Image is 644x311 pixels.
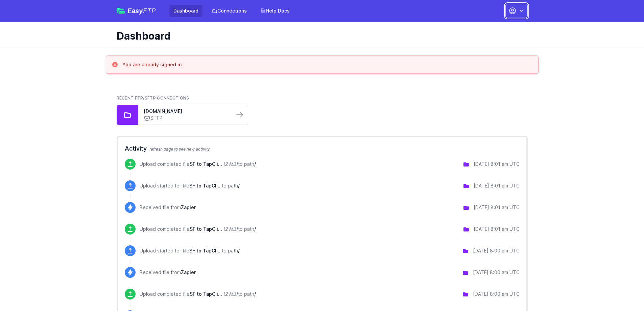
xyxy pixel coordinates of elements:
div: [DATE] 8:01 am UTC [474,161,520,168]
p: Received file from [140,204,196,211]
div: [DATE] 8:01 am UTC [474,182,520,189]
h1: Dashboard [117,30,522,42]
h3: You are already signed in. [122,61,183,68]
span: SF to TapClicks Opportunity Report-2025-08-18-04-00-12.csv [190,161,222,167]
i: (2 MB) [223,161,238,167]
span: / [238,248,240,253]
span: / [254,226,256,232]
p: Upload started for file to path [140,182,240,189]
a: Help Docs [256,5,294,17]
span: / [238,183,240,188]
a: SFTP [144,115,229,122]
span: Zapier [181,204,196,210]
span: refresh page to see new activity [149,147,210,152]
div: [DATE] 8:00 am UTC [473,291,520,297]
h2: Activity [125,144,520,153]
a: EasyFTP [117,7,156,14]
span: / [254,161,256,167]
p: Received file from [140,269,196,276]
span: SF to TapClicks Opportunity Report-2025-08-17-04-00-06.csv [190,226,222,232]
img: easyftp_logo.png [117,8,125,14]
span: SF to TapClicks Opportunity Report-2025-08-17-04-00-06.csv [189,248,222,253]
a: Dashboard [169,5,202,17]
span: Easy [127,7,156,14]
span: / [254,291,256,297]
div: [DATE] 8:01 am UTC [474,226,520,232]
a: [DOMAIN_NAME] [144,108,229,115]
p: Upload started for file to path [140,247,240,254]
span: SF to TapClicks Opportunity Report-2025-08-16-04-00-26.csv [190,291,222,297]
span: FTP [143,7,156,15]
i: (2 MB) [223,226,238,232]
span: SF to TapClicks Opportunity Report-2025-08-18-04-00-12.csv [189,183,222,188]
div: [DATE] 8:01 am UTC [474,204,520,211]
p: Upload completed file to path [140,226,256,232]
h2: Recent FTP/SFTP Connections [117,95,528,101]
p: Upload completed file to path [140,161,256,168]
i: (2 MB) [223,291,238,297]
iframe: Drift Widget Chat Controller [610,277,636,303]
div: [DATE] 8:00 am UTC [473,247,520,254]
a: Connections [208,5,251,17]
p: Upload completed file to path [140,291,256,297]
div: [DATE] 8:00 am UTC [473,269,520,276]
span: Zapier [181,269,196,275]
